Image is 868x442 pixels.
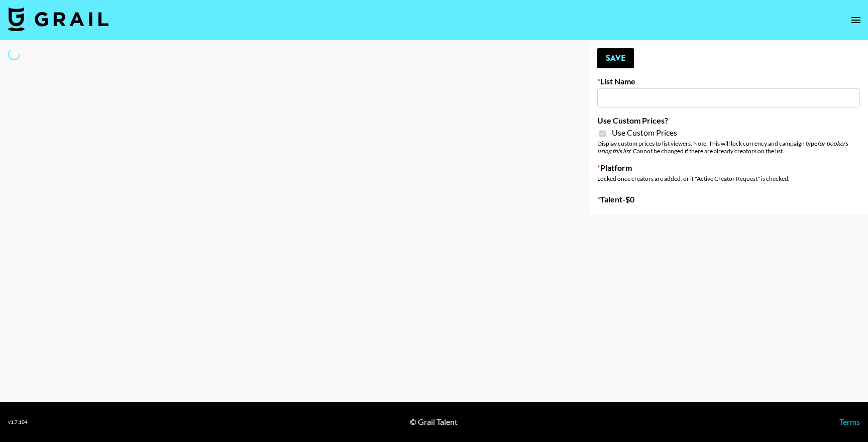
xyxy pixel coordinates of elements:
[839,417,860,426] a: Terms
[597,116,860,126] label: Use Custom Prices?
[597,140,848,155] em: for bookers using this list
[410,417,458,427] div: © Grail Talent
[612,128,677,138] span: Use Custom Prices
[597,175,860,182] div: Locked once creators are added, or if "Active Creator Request" is checked.
[597,163,860,173] label: Platform
[597,48,634,68] button: Save
[597,76,860,86] label: List Name
[846,10,866,30] button: open drawer
[8,7,108,31] img: Grail Talent
[597,140,860,155] div: Display custom prices to list viewers. Note: This will lock currency and campaign type . Cannot b...
[597,194,860,204] label: Talent - $ 0
[8,419,28,425] div: v 1.7.104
